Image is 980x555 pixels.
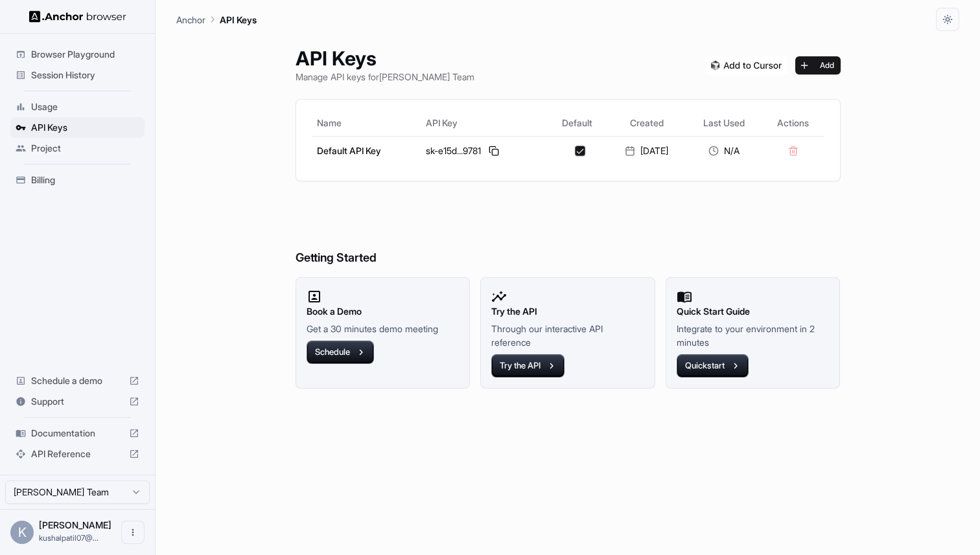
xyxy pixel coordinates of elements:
span: kushalpatil07@gmail.com [39,533,99,543]
div: Support [10,391,145,412]
button: Add [795,56,841,74]
span: Browser Playground [31,48,139,61]
span: Billing [31,174,139,187]
th: Default [547,110,607,136]
span: API Reference [31,447,124,460]
div: Session History [10,65,145,85]
div: Billing [10,170,145,190]
th: Name [312,110,421,136]
p: Get a 30 minutes demo meeting [307,322,460,335]
p: Integrate to your environment in 2 minutes [677,322,830,349]
h1: API Keys [296,47,474,70]
span: Documentation [31,427,124,440]
p: API Keys [220,13,257,27]
button: Try the API [491,354,565,378]
div: Documentation [10,423,145,444]
div: N/A [692,144,757,157]
span: Usage [31,100,139,113]
div: Browser Playground [10,44,145,65]
th: Last Used [686,110,762,136]
div: API Keys [10,117,145,138]
button: Copy API key [486,143,502,159]
div: [DATE] [612,144,681,157]
span: Kushal Patil [39,519,111,530]
button: Quickstart [677,354,749,378]
h2: Try the API [491,304,644,319]
img: Add anchorbrowser MCP server to Cursor [706,56,787,74]
span: Session History [31,69,139,82]
th: Created [607,110,686,136]
td: Default API Key [312,136,421,165]
button: Schedule [307,341,374,364]
div: API Reference [10,444,145,464]
div: Schedule a demo [10,370,145,391]
button: Open menu [121,521,145,544]
span: API Keys [31,121,139,134]
nav: breadcrumb [176,12,257,27]
div: K [10,521,34,544]
h2: Quick Start Guide [677,304,830,319]
span: Project [31,142,139,155]
div: sk-e15d...9781 [426,143,542,159]
span: Schedule a demo [31,374,124,387]
p: Manage API keys for [PERSON_NAME] Team [296,70,474,84]
p: Anchor [176,13,205,27]
div: Project [10,138,145,159]
th: API Key [421,110,547,136]
h2: Book a Demo [307,304,460,319]
h6: Getting Started [296,197,841,267]
div: Usage [10,96,145,117]
p: Through our interactive API reference [491,322,644,349]
span: Support [31,395,124,408]
th: Actions [762,110,824,136]
img: Anchor Logo [29,10,126,23]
